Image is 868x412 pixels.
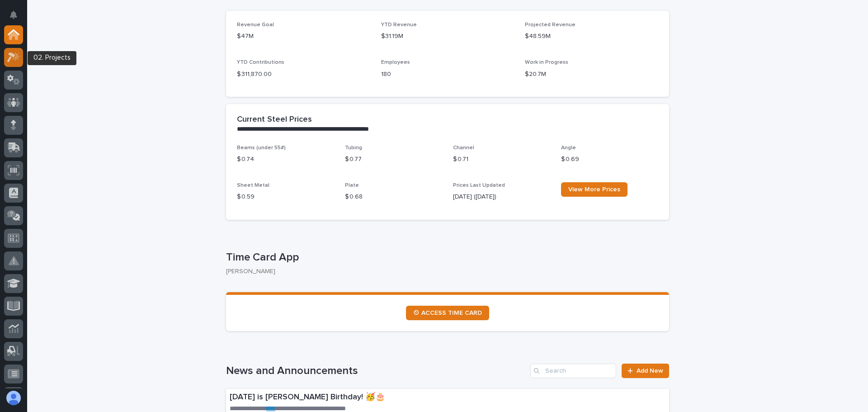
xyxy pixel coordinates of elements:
[568,186,620,193] span: View More Prices
[237,32,370,41] p: $47M
[226,251,665,264] p: Time Card App
[637,368,663,374] span: Add New
[345,145,362,151] span: Tubing
[406,306,489,320] a: ⏲ ACCESS TIME CARD
[237,70,370,79] p: $ 311,870.00
[530,364,616,378] input: Search
[381,22,417,28] span: YTD Revenue
[4,5,23,24] button: Notifications
[237,60,284,65] span: YTD Contributions
[237,192,334,202] p: $ 0.59
[525,22,576,28] span: Projected Revenue
[413,310,482,316] span: ⏲ ACCESS TIME CARD
[226,268,662,275] p: [PERSON_NAME]
[453,155,550,164] p: $ 0.71
[453,192,550,202] p: [DATE] ([DATE])
[345,192,442,202] p: $ 0.68
[453,183,505,188] span: Prices Last Updated
[4,388,23,407] button: users-avatar
[561,145,576,151] span: Angle
[622,364,669,378] a: Add New
[561,155,658,164] p: $ 0.69
[11,11,23,25] div: Notifications
[525,60,568,65] span: Work in Progress
[237,115,312,125] h2: Current Steel Prices
[561,182,627,197] a: View More Prices
[226,365,527,378] h1: News and Announcements
[381,60,410,65] span: Employees
[381,70,514,79] p: 180
[230,393,534,403] p: [DATE] is [PERSON_NAME] Birthday! 🥳🎂
[345,155,442,164] p: $ 0.77
[525,70,658,79] p: $20.7M
[345,183,359,188] span: Plate
[237,155,334,164] p: $ 0.74
[237,183,269,188] span: Sheet Metal
[237,145,286,151] span: Beams (under 55#)
[237,22,274,28] span: Revenue Goal
[453,145,474,151] span: Channel
[525,32,658,41] p: $48.59M
[381,32,514,41] p: $31.19M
